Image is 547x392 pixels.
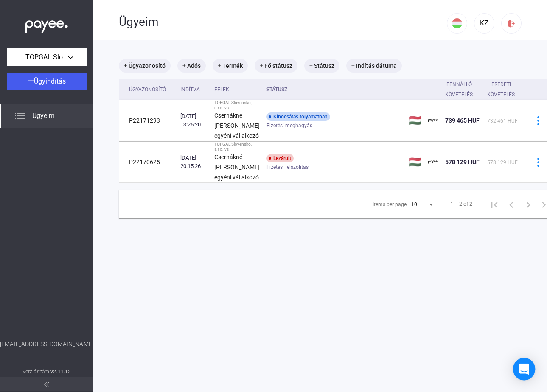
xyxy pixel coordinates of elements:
span: 578 129 HUF [487,160,518,165]
img: more-blue [534,116,543,125]
div: Items per page: [373,199,408,210]
strong: Csernákné [PERSON_NAME] egyéni vállalkozó [214,154,260,181]
td: 🇭🇺 [405,100,425,141]
span: Fizetési felszólítás [266,162,309,172]
button: logout-red [501,13,522,34]
mat-chip: + Fő státusz [255,59,297,73]
img: list.svg [15,111,25,121]
mat-chip: + Indítás dátuma [346,59,402,73]
div: Kibocsátás folyamatban [266,112,330,121]
img: arrow-double-left-grey.svg [44,382,49,387]
mat-chip: + Termék [213,59,248,73]
button: more-blue [529,153,547,171]
strong: Csernákné [PERSON_NAME] egyéni vállalkozó [214,112,260,139]
button: Next page [520,196,537,213]
span: 739 465 HUF [445,117,480,124]
div: Ügyazonosító [129,84,166,95]
div: Lezárult [266,154,294,162]
img: HU [452,18,462,28]
img: logout-red [507,19,516,28]
div: Ügyazonosító [129,84,174,95]
button: KZ [474,13,494,34]
div: TOPGAL Slovensko, s.r.o. vs [214,100,260,110]
div: [DATE] 13:25:20 [180,112,208,129]
div: Indítva [180,84,200,95]
td: 🇭🇺 [405,142,425,183]
div: 1 – 2 of 2 [450,199,472,209]
span: 732 461 HUF [487,118,518,124]
div: Fennálló követelés [445,79,480,100]
div: TOPGAL Slovensko, s.r.o. vs [214,142,260,152]
div: Fennálló követelés [445,79,473,100]
mat-select: Items per page: [411,199,435,209]
button: Previous page [503,196,520,213]
span: Fizetési meghagyás [266,120,312,131]
div: [DATE] 20:15:26 [180,154,208,171]
div: KZ [477,18,491,28]
img: white-payee-white-dot.svg [25,16,68,33]
strong: v2.11.12 [50,369,71,375]
img: payee-logo [428,115,438,126]
td: P22171293 [119,100,177,141]
td: P22170625 [119,142,177,183]
mat-chip: + Ügyazonosító [119,59,171,73]
button: TOPGAL Slovensko, s.r.o. [7,48,87,66]
button: First page [486,196,503,213]
button: more-blue [529,112,547,129]
mat-chip: + Adós [177,59,206,73]
div: Eredeti követelés [487,79,522,100]
img: payee-logo [428,157,438,167]
div: Ügyeim [119,15,447,29]
th: Státusz [263,79,405,100]
img: more-blue [534,158,543,167]
img: plus-white.svg [28,78,34,84]
div: Eredeti követelés [487,79,515,100]
div: Felek [214,84,229,95]
mat-chip: + Státusz [304,59,339,73]
div: Open Intercom Messenger [513,358,536,381]
div: Felek [214,84,260,95]
div: Indítva [180,84,208,95]
button: HU [447,13,467,34]
span: 578 129 HUF [445,159,480,165]
span: 10 [411,202,417,207]
span: Ügyeim [32,111,55,121]
span: Ügyindítás [34,77,66,85]
button: Ügyindítás [7,73,87,90]
span: TOPGAL Slovensko, s.r.o. [25,52,68,62]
